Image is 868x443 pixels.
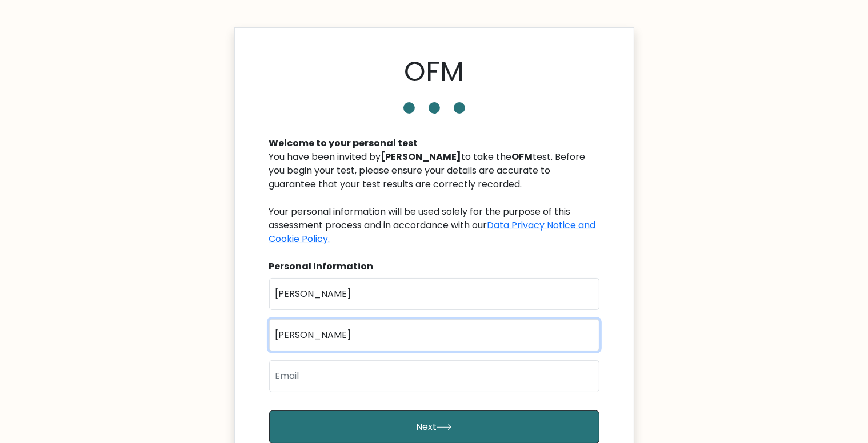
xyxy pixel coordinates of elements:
[404,55,464,88] h1: OFM
[269,150,599,246] div: You have been invited by to take the test. Before you begin your test, please ensure your details...
[269,260,599,273] div: Personal Information
[269,278,599,310] input: First name
[269,360,599,392] input: Email
[381,150,462,163] b: [PERSON_NAME]
[269,219,596,245] a: Data Privacy Notice and Cookie Policy.
[512,150,533,163] b: OFM
[269,319,599,351] input: Last name
[269,136,599,150] div: Welcome to your personal test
